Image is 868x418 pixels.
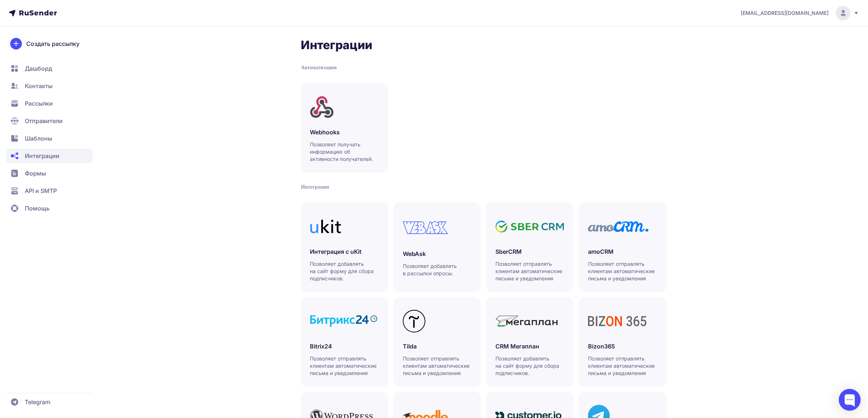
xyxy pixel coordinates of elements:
a: WebAskПозволяет добавлять в рассылки опросы. [394,202,480,291]
h3: Webhooks [310,128,379,137]
h3: WebAsk [403,249,471,258]
span: Интеграции [25,151,59,160]
span: Отправители [25,117,63,125]
p: Позволяет отправлять клиентам автоматические письма и уведомления [310,355,379,377]
p: Позволяет добавлять на сайт форму для сбора подписчиков. [310,260,379,282]
span: Создать рассылку [26,39,79,48]
span: [EMAIL_ADDRESS][DOMAIN_NAME] [741,9,829,17]
h3: amoCRM [588,247,657,256]
a: WebhooksПозволяет получать информацию об активности получателей. [301,83,388,172]
span: Шаблоны [25,134,52,143]
a: Bizon365Позволяет отправлять клиентам автоматические письма и уведомления [579,297,666,386]
h3: Tilda [403,342,471,351]
a: SberCRMПозволяет отправлять клиентам автоматические письма и уведомления [486,202,573,291]
p: Позволяет отправлять клиентам автоматические письма и уведомления [588,260,657,282]
p: Позволяет отправлять клиентам автоматические письма и уведомления [588,355,657,377]
span: API и SMTP [25,186,57,195]
p: Позволяет добавлять в рассылки опросы. [403,263,472,277]
h2: Интеграции [301,38,666,52]
span: Дашборд [25,64,52,73]
span: Формы [25,169,46,178]
a: TildaПозволяет отправлять клиентам автоматические письма и уведомления [394,297,480,386]
h3: SberCRM [495,247,564,256]
a: Bitrix24Позволяет отправлять клиентам автоматические письма и уведомления [301,297,388,386]
h3: Bizon365 [588,342,657,351]
div: Интеграции [301,184,666,191]
div: Автоматизация [301,64,666,71]
a: Интеграция с uKitПозволяет добавлять на сайт форму для сбора подписчиков. [301,202,388,291]
a: Telegram [6,395,93,409]
h3: CRM Мегаплан [495,342,564,351]
a: CRM МегапланПозволяет добавлять на сайт форму для сбора подписчиков. [486,297,573,386]
span: Контакты [25,82,52,90]
p: Позволяет получать информацию об активности получателей. [310,141,379,163]
p: Позволяет отправлять клиентам автоматические письма и уведомления [495,260,565,282]
h3: Интеграция с uKit [310,247,379,256]
p: Позволяет отправлять клиентам автоматические письма и уведомления [403,355,472,377]
span: Рассылки [25,99,53,108]
h3: Bitrix24 [310,342,379,351]
span: Помощь [25,204,50,213]
p: Позволяет добавлять на сайт форму для сбора подписчиков. [495,355,565,377]
a: amoCRMПозволяет отправлять клиентам автоматические письма и уведомления [579,202,666,291]
span: Telegram [25,398,50,406]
